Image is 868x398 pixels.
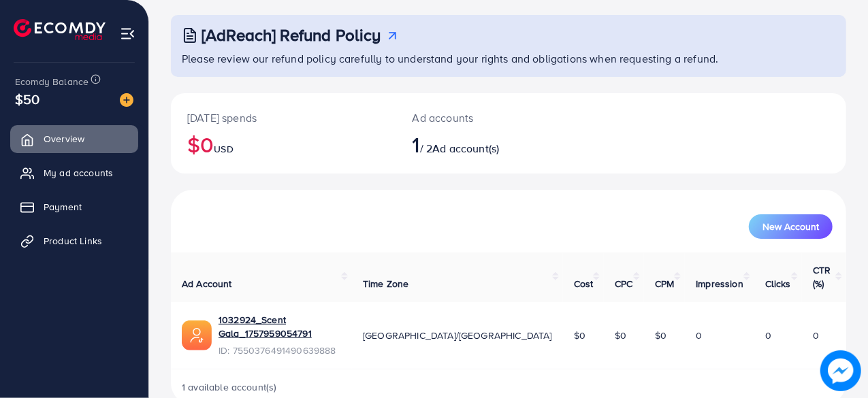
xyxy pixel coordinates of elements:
span: 0 [765,329,771,342]
span: Ecomdy Balance [15,75,89,88]
span: 0 [696,329,702,342]
span: 1 [413,129,420,160]
h3: [AdReach] Refund Policy [202,25,381,45]
span: $0 [574,329,585,342]
a: Payment [10,193,138,220]
span: New Account [762,222,819,231]
img: menu [120,26,135,42]
span: USD [214,142,233,156]
span: Time Zone [363,277,408,291]
span: $0 [655,329,666,342]
a: My ad accounts [10,159,138,186]
span: Ad Account [182,277,232,291]
a: Overview [10,125,138,152]
span: 0 [813,329,819,342]
p: [DATE] spends [187,110,380,126]
img: image [120,93,133,107]
span: $50 [15,89,39,109]
span: 1 available account(s) [182,380,277,394]
h2: $0 [187,131,380,157]
a: 1032924_Scent Gala_1757959054791 [219,313,341,341]
span: Impression [696,277,743,291]
img: image [820,350,861,391]
span: CPC [615,277,632,291]
img: logo [14,19,106,40]
span: Cost [574,277,594,291]
span: CTR (%) [813,263,831,291]
span: Product Links [44,234,102,248]
h2: / 2 [413,131,549,157]
a: Product Links [10,227,138,254]
span: My ad accounts [44,166,113,180]
span: CPM [655,277,674,291]
span: Clicks [765,277,791,291]
span: $0 [615,329,626,342]
p: Please review our refund policy carefully to understand your rights and obligations when requesti... [182,50,838,67]
span: [GEOGRAPHIC_DATA]/[GEOGRAPHIC_DATA] [363,329,552,342]
span: Payment [44,200,82,214]
p: Ad accounts [413,110,549,126]
img: ic-ads-acc.e4c84228.svg [182,320,212,350]
button: New Account [749,214,833,239]
span: Ad account(s) [432,141,499,156]
span: Overview [44,132,84,146]
span: ID: 7550376491490639888 [219,344,341,357]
